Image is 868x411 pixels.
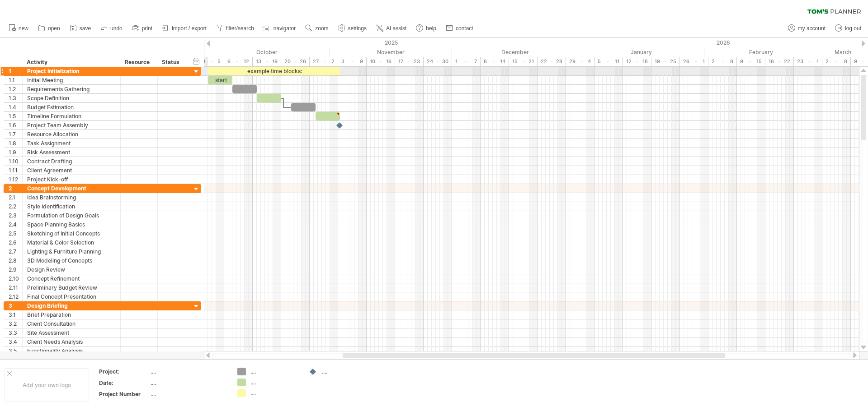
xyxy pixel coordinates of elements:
div: 3.2 [9,319,22,328]
div: 2 - 8 [822,57,851,66]
div: Brief Preparation [27,310,116,319]
div: Client Consultation [27,319,116,328]
div: Date: [99,379,149,387]
span: settings [348,25,367,32]
div: 2.10 [9,274,22,283]
span: open [48,25,60,32]
div: 1 - 7 [452,57,481,66]
div: 20 - 26 [281,57,310,66]
span: contact [456,25,473,32]
div: Activity [27,58,115,67]
div: Add your own logo [5,368,89,402]
span: undo [110,25,123,32]
div: .... [322,368,371,375]
div: .... [151,390,226,398]
div: 15 - 21 [509,57,538,66]
a: AI assist [374,23,409,34]
div: .... [250,379,300,386]
div: 2.4 [9,220,22,229]
div: Concept Development [27,184,116,193]
div: 1.7 [9,130,22,139]
div: Project: [99,368,149,375]
div: 19 - 25 [651,57,680,66]
div: Sketching of Initial Concepts [27,229,116,238]
div: 1.12 [9,175,22,184]
div: Timeline Formulation [27,112,116,120]
a: open [36,23,63,34]
a: new [6,23,31,34]
div: Final Concept Presentation [27,292,116,301]
div: 2.7 [9,247,22,256]
div: .... [250,368,300,375]
span: my account [798,25,826,32]
div: 1.11 [9,166,22,175]
span: new [19,25,28,32]
div: .... [250,389,300,397]
a: undo [98,23,125,34]
div: Task Assignment [27,139,116,148]
div: 10 - 16 [367,57,395,66]
div: 2.5 [9,229,22,238]
div: 16 - 22 [765,57,794,66]
span: AI assist [386,25,406,32]
a: save [67,23,94,34]
div: Scope Definition [27,94,116,102]
div: 2 [9,184,22,193]
div: Resource Allocation [27,130,116,139]
div: February 2026 [704,47,818,57]
div: example time blocks: [208,67,340,75]
div: January 2026 [578,47,704,57]
div: Resource [125,58,152,67]
div: 3D Modeling of Concepts [27,256,116,265]
div: Initial Meeting [27,76,116,84]
div: 23 - 1 [794,57,822,66]
a: print [130,23,155,34]
a: navigator [261,23,298,34]
div: October 2025 [204,47,330,57]
div: Status [162,58,182,67]
div: 1.10 [9,157,22,166]
div: Site Assessment [27,328,116,337]
div: 17 - 23 [395,57,424,66]
div: 2.6 [9,238,22,247]
div: Client Agreement [27,166,116,175]
div: Budget Estimation [27,103,116,111]
div: Contract Drafting [27,157,116,166]
div: Concept Refinement [27,274,116,283]
div: 2.12 [9,292,22,301]
div: start [208,76,232,84]
div: 22 - 28 [538,57,566,66]
div: 3.3 [9,328,22,337]
div: Client Needs Analysis [27,337,116,346]
div: 2.9 [9,265,22,274]
span: print [142,25,152,32]
div: 3 [9,301,22,310]
div: Project Number [99,390,149,398]
div: November 2025 [330,47,452,57]
div: 2.2 [9,202,22,211]
div: 6 - 12 [224,57,253,66]
div: 29 - 4 [566,57,594,66]
div: Idea Brainstorming [27,193,116,202]
a: help [414,23,439,34]
div: Functionality Analysis [27,346,116,355]
div: 1.2 [9,85,22,93]
div: December 2025 [452,47,578,57]
div: 8 - 14 [481,57,509,66]
div: 13 - 19 [253,57,281,66]
div: 27 - 2 [310,57,338,66]
div: 29 - 5 [196,57,224,66]
div: 2 - 8 [708,57,737,66]
div: 9 - 15 [737,57,765,66]
span: import / export [172,25,207,32]
div: 2.3 [9,211,22,220]
span: log out [845,25,861,32]
div: Project Team Assembly [27,121,116,129]
div: Lighting & Furniture Planning [27,247,116,256]
div: .... [151,379,226,387]
div: 24 - 30 [424,57,452,66]
div: 5 - 11 [594,57,623,66]
div: Design Review [27,265,116,274]
div: 3.5 [9,346,22,355]
div: 2.1 [9,193,22,202]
